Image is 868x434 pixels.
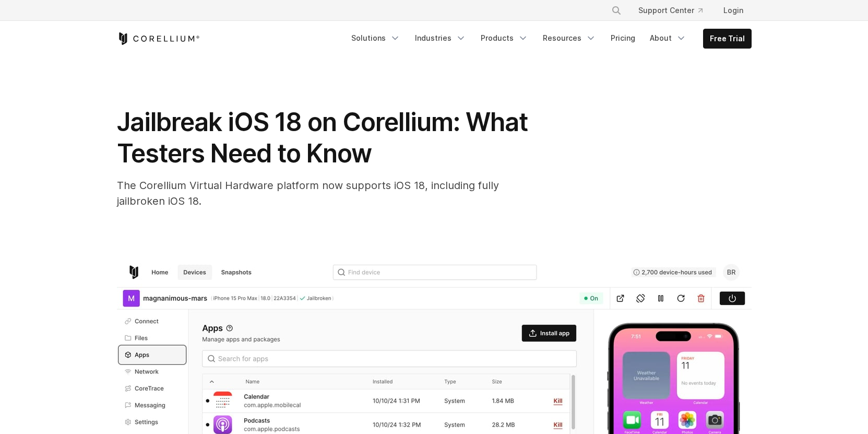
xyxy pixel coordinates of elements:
[704,29,751,48] a: Free Trial
[537,29,602,48] a: Resources
[345,29,752,49] div: Navigation Menu
[604,29,641,48] a: Pricing
[644,29,693,48] a: About
[715,1,752,20] a: Login
[630,1,711,20] a: Support Center
[409,29,472,48] a: Industries
[474,29,534,48] a: Products
[599,1,752,20] div: Navigation Menu
[117,107,528,169] span: Jailbreak iOS 18 on Corellium: What Testers Need to Know
[607,1,626,20] button: Search
[345,29,407,48] a: Solutions
[117,32,200,45] a: Corellium Home
[117,179,499,207] span: The Corellium Virtual Hardware platform now supports iOS 18, including fully jailbroken iOS 18.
